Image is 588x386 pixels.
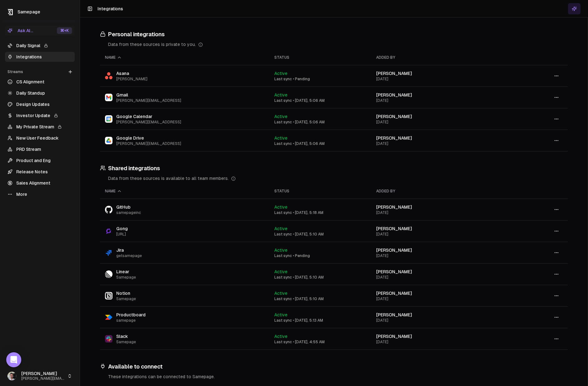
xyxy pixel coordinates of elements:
h3: Personal integrations [100,30,568,39]
div: Ask AI... [7,27,33,34]
span: [PERSON_NAME][EMAIL_ADDRESS] [21,376,65,381]
span: [PERSON_NAME] [376,205,412,210]
span: Active [274,71,287,76]
h1: Integrations [97,6,123,12]
div: [DATE] [376,253,502,258]
span: Samepage [116,275,136,280]
div: [DATE] [376,141,502,146]
a: Daily Standup [5,88,75,98]
a: Sales Alignment [5,178,75,188]
img: Jira [105,249,112,256]
div: Last sync • [DATE], 5:10 AM [274,232,366,237]
span: samepage [116,318,146,323]
a: My Private Stream [5,122,75,132]
span: [PERSON_NAME] [376,226,412,231]
span: Active [274,312,287,317]
a: Investor Update [5,111,75,121]
span: [PERSON_NAME] [116,77,147,82]
span: [PERSON_NAME] [376,291,412,296]
a: CS Alignment [5,77,75,87]
a: PRD Stream [5,144,75,154]
span: Active [274,291,287,296]
img: GitHub [105,206,112,213]
span: Slack [116,333,136,339]
a: New User Feedback [5,133,75,143]
button: Ask AI...⌘+K [5,26,75,36]
div: [DATE] [376,318,502,323]
span: Active [274,248,287,253]
div: Open Intercom Messenger [6,352,21,367]
span: Gmail [116,92,181,98]
div: [DATE] [376,120,502,125]
span: [PERSON_NAME][EMAIL_ADDRESS] [116,120,181,125]
span: [PERSON_NAME][EMAIL_ADDRESS] [116,98,181,103]
img: Notion [105,292,112,299]
span: [PERSON_NAME] [376,136,412,141]
div: [DATE] [376,98,502,103]
span: Samepage [116,296,136,301]
div: Added by [376,55,502,60]
div: Added by [376,189,502,194]
a: More [5,189,75,199]
span: [PERSON_NAME] [376,312,412,317]
span: Google Calendar [116,113,181,120]
div: Data from these sources is private to you. [108,41,568,47]
span: [PERSON_NAME][EMAIL_ADDRESS] [116,141,181,146]
span: Samepage [116,339,136,344]
h3: Shared integrations [100,164,568,173]
div: Last sync • [DATE], 5:10 AM [274,296,366,301]
img: Gong [105,227,112,235]
div: [DATE] [376,232,502,237]
div: Last sync • [DATE], 5:18 AM [274,210,366,215]
img: Productboard [105,314,112,321]
a: Design Updates [5,99,75,109]
img: Linear [105,270,112,278]
div: Last sync • Pending [274,77,366,82]
span: Notion [116,290,136,296]
div: [DATE] [376,77,502,82]
div: Streams [5,67,75,77]
span: Active [274,269,287,274]
div: Last sync • [DATE], 4:55 AM [274,339,366,344]
span: Linear [116,269,136,275]
span: [PERSON_NAME] [376,248,412,253]
div: Last sync • [DATE], 5:06 AM [274,120,366,125]
img: _image [7,372,16,380]
span: Samepage [17,9,40,14]
span: Active [274,226,287,231]
span: [PERSON_NAME] [376,269,412,274]
div: [DATE] [376,339,502,344]
span: [PERSON_NAME] [21,371,65,377]
span: Gong [116,225,128,232]
span: Active [274,136,287,141]
div: Data from these sources is available to all team members. [108,175,568,181]
span: [PERSON_NAME] [376,71,412,76]
span: GitHub [116,204,141,210]
div: Status [274,189,366,194]
div: Last sync • [DATE], 5:06 AM [274,141,366,146]
span: samepageinc [116,210,141,215]
span: Asana [116,70,147,77]
div: These integrations can be connected to Samepage. [108,374,568,380]
span: Active [274,205,287,210]
img: Google Drive [105,137,112,144]
h3: Available to connect [100,362,568,371]
img: Gmail [105,94,112,101]
div: Status [274,55,366,60]
div: Last sync • [DATE], 5:13 AM [274,318,366,323]
span: Active [274,114,287,119]
a: Daily Signal [5,41,75,51]
span: [PERSON_NAME] [376,334,412,339]
div: ⌘ +K [57,27,72,34]
a: Product and Eng [5,156,75,166]
a: Integrations [5,52,75,62]
span: Google Drive [116,135,181,141]
span: getsamepage [116,253,142,258]
img: Asana [105,72,112,79]
img: Google Calendar [105,115,112,123]
button: [PERSON_NAME][PERSON_NAME][EMAIL_ADDRESS] [5,369,75,384]
div: Name [105,55,264,60]
a: Release Notes [5,167,75,177]
span: Productboard [116,312,146,318]
div: Name [105,189,264,194]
